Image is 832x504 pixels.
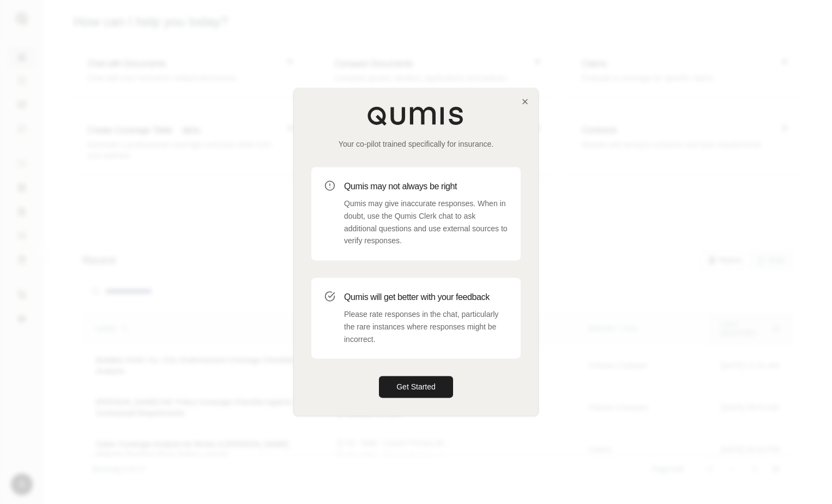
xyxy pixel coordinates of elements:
[367,106,465,125] img: Qumis Logo
[379,376,453,398] button: Get Started
[344,308,508,345] p: Please rate responses in the chat, particularly the rare instances where responses might be incor...
[344,291,508,304] h3: Qumis will get better with your feedback
[311,139,521,149] p: Your co-pilot trained specifically for insurance.
[344,197,508,247] p: Qumis may give inaccurate responses. When in doubt, use the Qumis Clerk chat to ask additional qu...
[344,180,508,193] h3: Qumis may not always be right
